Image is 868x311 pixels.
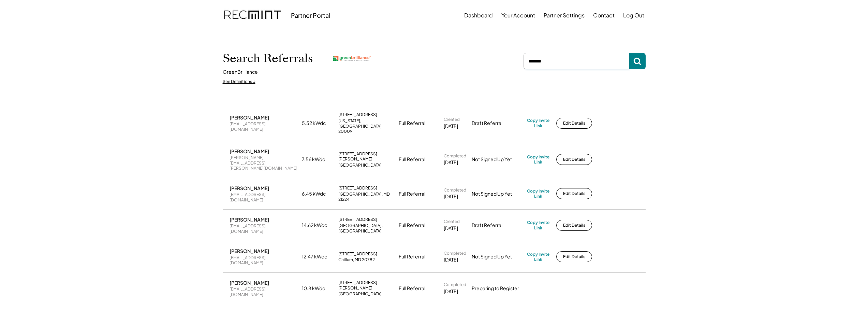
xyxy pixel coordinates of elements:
[230,155,298,171] div: [PERSON_NAME][EMAIL_ADDRESS][PERSON_NAME][DOMAIN_NAME]
[302,285,334,292] div: 10.8 kWdc
[338,223,395,234] div: [GEOGRAPHIC_DATA], [GEOGRAPHIC_DATA]
[230,255,298,266] div: [EMAIL_ADDRESS][DOMAIN_NAME]
[444,256,458,263] div: [DATE]
[338,217,377,222] div: [STREET_ADDRESS]
[444,117,460,122] div: Created
[302,156,334,163] div: 7.56 kWdc
[444,187,466,193] div: Completed
[556,118,592,129] button: Edit Details
[338,251,377,257] div: [STREET_ADDRESS]
[464,9,493,22] button: Dashboard
[444,153,466,159] div: Completed
[302,253,334,260] div: 12.47 kWdc
[472,253,523,260] div: Not Signed Up Yet
[302,190,334,197] div: 6.45 kWdc
[472,120,523,127] div: Draft Referral
[230,216,269,223] div: [PERSON_NAME]
[556,188,592,199] button: Edit Details
[472,190,523,197] div: Not Signed Up Yet
[230,185,269,191] div: [PERSON_NAME]
[444,123,458,130] div: [DATE]
[444,251,466,256] div: Completed
[338,192,395,202] div: [GEOGRAPHIC_DATA], MD 21224
[224,4,281,27] img: recmint-logotype%403x.png
[230,223,298,234] div: [EMAIL_ADDRESS][DOMAIN_NAME]
[223,79,255,85] div: See Definitions ↓
[556,220,592,231] button: Edit Details
[338,118,395,134] div: [US_STATE], [GEOGRAPHIC_DATA] 20009
[302,120,334,127] div: 5.52 kWdc
[527,154,549,165] div: Copy Invite Link
[230,114,269,121] div: [PERSON_NAME]
[399,190,425,197] div: Full Referral
[302,222,334,229] div: 14.62 kWdc
[444,225,458,232] div: [DATE]
[291,11,330,19] div: Partner Portal
[444,288,458,295] div: [DATE]
[527,252,549,262] div: Copy Invite Link
[444,193,458,200] div: [DATE]
[223,51,313,66] h1: Search Referrals
[230,192,298,202] div: [EMAIL_ADDRESS][DOMAIN_NAME]
[623,9,644,22] button: Log Out
[230,286,298,297] div: [EMAIL_ADDRESS][DOMAIN_NAME]
[338,162,382,168] div: [GEOGRAPHIC_DATA]
[444,282,466,287] div: Completed
[338,291,382,297] div: [GEOGRAPHIC_DATA]
[338,112,377,117] div: [STREET_ADDRESS]
[472,285,523,292] div: Preparing to Register
[399,285,425,292] div: Full Referral
[527,118,549,128] div: Copy Invite Link
[338,280,395,291] div: [STREET_ADDRESS][PERSON_NAME]
[399,222,425,229] div: Full Referral
[399,253,425,260] div: Full Referral
[501,9,535,22] button: Your Account
[230,248,269,254] div: [PERSON_NAME]
[223,69,258,75] div: GreenBrilliance
[399,120,425,127] div: Full Referral
[444,159,458,166] div: [DATE]
[472,156,523,163] div: Not Signed Up Yet
[230,121,298,132] div: [EMAIL_ADDRESS][DOMAIN_NAME]
[593,9,615,22] button: Contact
[544,9,585,22] button: Partner Settings
[338,185,377,191] div: [STREET_ADDRESS]
[338,257,375,263] div: Chillum, MD 20782
[527,188,549,199] div: Copy Invite Link
[472,222,523,229] div: Draft Referral
[338,151,395,162] div: [STREET_ADDRESS][PERSON_NAME]
[333,56,371,61] img: greenbrilliance.png
[399,156,425,163] div: Full Referral
[444,219,460,224] div: Created
[230,280,269,286] div: [PERSON_NAME]
[556,154,592,165] button: Edit Details
[230,148,269,154] div: [PERSON_NAME]
[527,220,549,230] div: Copy Invite Link
[556,251,592,262] button: Edit Details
